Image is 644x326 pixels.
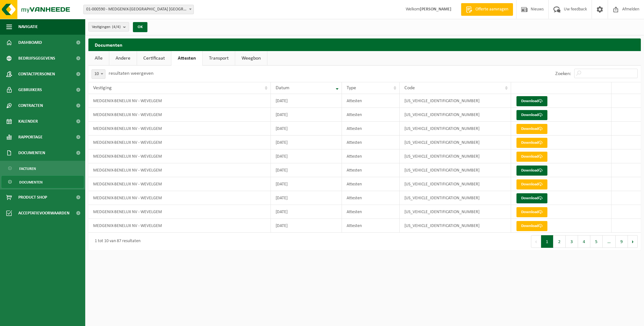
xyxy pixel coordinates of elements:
td: [DATE] [271,163,342,177]
td: MEDGENIX-BENELUX NV - WEVELGEM [88,94,271,108]
td: [DATE] [271,122,342,136]
span: 01-000590 - MEDGENIX-BENELUX NV - WEVELGEM [84,5,194,14]
span: Type [347,85,356,90]
a: Attesten [171,51,202,66]
button: 5 [590,235,603,248]
span: Product Shop [18,189,47,205]
a: Download [516,110,547,120]
td: [US_VEHICLE_IDENTIFICATION_NUMBER] [400,219,511,233]
span: Navigatie [18,19,38,35]
td: MEDGENIX-BENELUX NV - WEVELGEM [88,108,271,122]
a: Download [516,207,547,217]
a: Certificaat [137,51,171,66]
span: Facturen [19,163,36,175]
button: 2 [553,235,566,248]
span: Kalender [18,114,38,129]
span: 10 [92,70,105,79]
button: Vestigingen(4/4) [88,22,129,32]
td: [US_VEHICLE_IDENTIFICATION_NUMBER] [400,163,511,177]
label: Zoeken: [555,71,571,76]
a: Transport [203,51,235,66]
span: Bedrijfsgegevens [18,50,55,66]
td: Attesten [342,122,400,136]
span: 10 [92,69,105,79]
span: Contracten [18,98,43,114]
td: Attesten [342,219,400,233]
span: Datum [276,85,289,90]
span: Vestigingen [92,22,121,32]
span: Offerte aanvragen [474,6,510,13]
td: MEDGENIX-BENELUX NV - WEVELGEM [88,122,271,136]
a: Download [516,152,547,162]
td: [US_VEHICLE_IDENTIFICATION_NUMBER] [400,191,511,205]
strong: [PERSON_NAME] [420,7,451,12]
td: [DATE] [271,136,342,149]
span: Vestiging [93,85,112,90]
span: Documenten [19,176,43,188]
span: Code [404,85,415,90]
td: MEDGENIX-BENELUX NV - WEVELGEM [88,136,271,149]
span: Contactpersonen [18,66,55,82]
a: Download [516,124,547,134]
a: Download [516,179,547,189]
a: Download [516,96,547,106]
button: 4 [578,235,590,248]
td: Attesten [342,149,400,163]
td: [DATE] [271,177,342,191]
td: [DATE] [271,205,342,219]
span: Dashboard [18,35,42,50]
count: (4/4) [112,25,121,29]
td: MEDGENIX-BENELUX NV - WEVELGEM [88,219,271,233]
td: Attesten [342,205,400,219]
td: [DATE] [271,94,342,108]
span: … [603,235,616,248]
label: resultaten weergeven [109,71,153,76]
button: OK [133,22,147,32]
a: Documenten [2,176,84,188]
button: 3 [566,235,578,248]
a: Download [516,193,547,203]
td: [DATE] [271,149,342,163]
h2: Documenten [88,38,641,51]
a: Download [516,221,547,231]
a: Download [516,166,547,176]
td: [US_VEHICLE_IDENTIFICATION_NUMBER] [400,122,511,136]
td: Attesten [342,177,400,191]
td: [US_VEHICLE_IDENTIFICATION_NUMBER] [400,94,511,108]
td: [US_VEHICLE_IDENTIFICATION_NUMBER] [400,177,511,191]
td: MEDGENIX-BENELUX NV - WEVELGEM [88,191,271,205]
td: [US_VEHICLE_IDENTIFICATION_NUMBER] [400,149,511,163]
a: Andere [109,51,137,66]
td: [US_VEHICLE_IDENTIFICATION_NUMBER] [400,108,511,122]
span: Acceptatievoorwaarden [18,205,69,221]
button: Previous [531,235,541,248]
a: Facturen [2,162,84,174]
a: Weegbon [235,51,267,66]
span: Documenten [18,145,45,161]
td: Attesten [342,94,400,108]
a: Download [516,138,547,148]
td: [US_VEHICLE_IDENTIFICATION_NUMBER] [400,136,511,149]
td: MEDGENIX-BENELUX NV - WEVELGEM [88,163,271,177]
button: Next [628,235,638,248]
button: 9 [616,235,628,248]
span: Rapportage [18,129,43,145]
button: 1 [541,235,553,248]
td: MEDGENIX-BENELUX NV - WEVELGEM [88,177,271,191]
td: [DATE] [271,219,342,233]
td: [DATE] [271,108,342,122]
td: Attesten [342,191,400,205]
td: Attesten [342,136,400,149]
a: Offerte aanvragen [461,3,513,16]
td: MEDGENIX-BENELUX NV - WEVELGEM [88,205,271,219]
span: Gebruikers [18,82,42,98]
td: MEDGENIX-BENELUX NV - WEVELGEM [88,149,271,163]
a: Alle [88,51,109,66]
span: 01-000590 - MEDGENIX-BENELUX NV - WEVELGEM [83,5,194,14]
td: Attesten [342,163,400,177]
td: [US_VEHICLE_IDENTIFICATION_NUMBER] [400,205,511,219]
div: 1 tot 10 van 87 resultaten [92,236,140,247]
td: [DATE] [271,191,342,205]
td: Attesten [342,108,400,122]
